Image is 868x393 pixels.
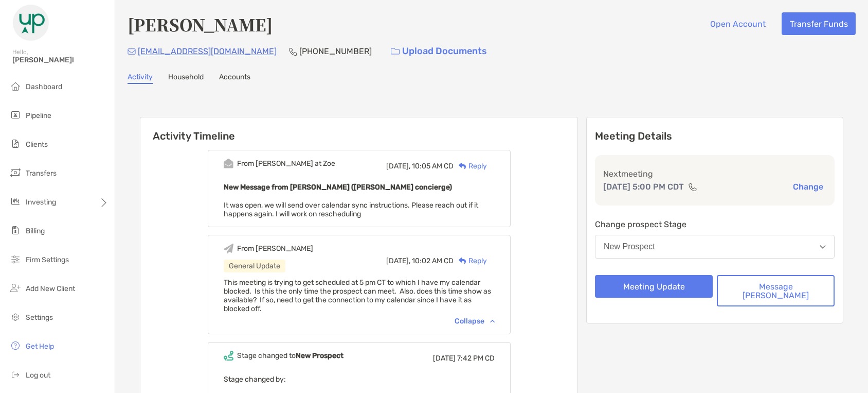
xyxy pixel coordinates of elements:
[237,244,313,253] div: From [PERSON_NAME]
[9,368,22,381] img: logout icon
[12,4,49,41] img: Zoe Logo
[224,278,491,313] span: This meeting is trying to get scheduled at 5 pm CT to which I have my calendar blocked. Is this t...
[9,195,22,208] img: investing icon
[26,255,69,264] span: Firm Settings
[790,181,826,192] button: Change
[138,45,277,58] p: [EMAIL_ADDRESS][DOMAIN_NAME]
[595,218,835,231] p: Change prospect Stage
[128,73,153,84] a: Activity
[9,282,22,294] img: add_new_client icon
[224,260,285,272] div: General Update
[454,255,487,266] div: Reply
[26,111,51,120] span: Pipeline
[9,138,22,150] img: clients icon
[391,48,400,55] img: button icon
[603,180,684,193] p: [DATE] 5:00 PM CDT
[26,82,62,91] span: Dashboard
[384,40,494,62] a: Upload Documents
[237,351,343,360] div: Stage changed to
[224,373,495,386] p: Stage changed by:
[455,317,495,326] div: Collapse
[26,227,45,235] span: Billing
[26,284,75,293] span: Add New Client
[224,159,233,168] img: Event icon
[9,80,22,92] img: dashboard icon
[459,163,466,169] img: Reply icon
[9,224,22,236] img: billing icon
[140,117,577,142] h6: Activity Timeline
[595,130,835,143] p: Meeting Details
[603,167,826,180] p: Next meeting
[224,183,452,192] b: New Message from [PERSON_NAME] ([PERSON_NAME] concierge)
[296,351,343,360] b: New Prospect
[219,73,250,84] a: Accounts
[224,351,233,361] img: Event icon
[595,235,835,259] button: New Prospect
[9,253,22,265] img: firm-settings icon
[386,162,410,170] span: [DATE],
[412,257,454,265] span: 10:02 AM CD
[457,354,495,363] span: 7:42 PM CD
[237,159,335,168] div: From [PERSON_NAME] at Zoe
[717,275,835,306] button: Message [PERSON_NAME]
[26,342,54,351] span: Get Help
[9,109,22,121] img: pipeline icon
[26,198,56,207] span: Investing
[289,47,297,56] img: Phone Icon
[9,166,22,179] img: transfers icon
[12,56,109,64] span: [PERSON_NAME]!
[702,12,773,35] button: Open Account
[299,45,372,58] p: [PHONE_NUMBER]
[26,169,57,178] span: Transfers
[604,242,655,251] div: New Prospect
[595,275,713,298] button: Meeting Update
[9,311,22,323] img: settings icon
[782,12,856,35] button: Transfer Funds
[688,183,697,191] img: communication type
[168,73,204,84] a: Household
[459,258,466,264] img: Reply icon
[224,201,478,218] span: It was open, we will send over calendar sync instructions. Please reach out if it happens again. ...
[26,313,53,322] span: Settings
[820,245,826,249] img: Open dropdown arrow
[490,319,495,322] img: Chevron icon
[454,161,487,172] div: Reply
[224,244,233,253] img: Event icon
[26,371,50,380] span: Log out
[412,162,454,170] span: 10:05 AM CD
[128,12,273,36] h4: [PERSON_NAME]
[9,339,22,352] img: get-help icon
[386,257,410,265] span: [DATE],
[433,354,456,363] span: [DATE]
[128,48,136,55] img: Email Icon
[26,140,48,149] span: Clients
